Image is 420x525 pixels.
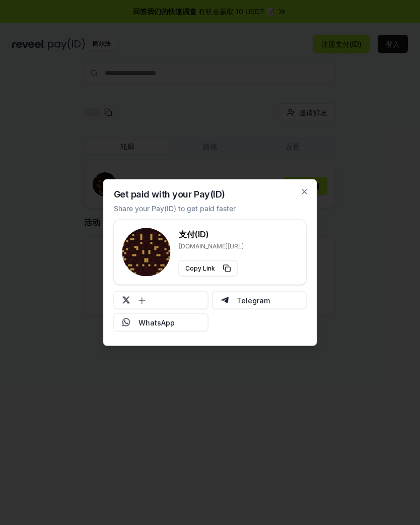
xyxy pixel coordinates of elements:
p: [DOMAIN_NAME][URL] [179,242,244,250]
button: Telegram [212,291,307,309]
h3: 支付(ID) [179,228,244,240]
button: Copy Link [179,260,238,277]
button: WhatsApp [114,313,208,332]
p: Share your Pay(ID) to get paid faster [114,203,236,214]
img: Whatsapp [122,318,130,326]
img: Telegram [221,296,229,304]
button: 十 [114,291,208,309]
img: 十 [122,296,130,304]
h2: Get paid with your Pay(ID) [114,190,225,199]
